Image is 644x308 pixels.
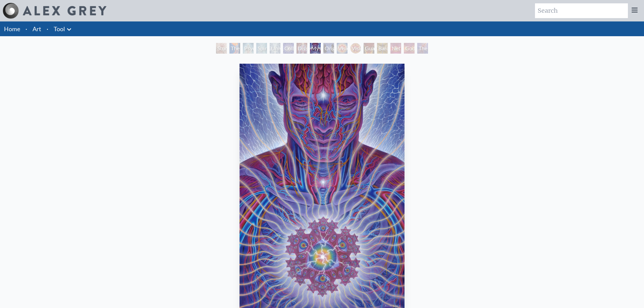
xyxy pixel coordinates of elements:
li: · [44,21,51,36]
input: Search [535,3,628,18]
a: Art [33,24,41,34]
div: Study for the Great Turn [216,43,227,54]
a: Home [4,25,20,33]
div: Spiritual Energy System [256,43,267,54]
a: Tool [54,24,65,34]
div: Mystic Eye [310,43,321,54]
div: Universal Mind Lattice [270,43,280,54]
div: Bardo Being [377,43,388,54]
div: Godself [404,43,415,54]
li: · [23,21,30,36]
div: Net of Being [390,43,401,54]
div: Vision Crystal [337,43,347,54]
div: The Great Turn [417,43,428,54]
div: The Torch [229,43,240,54]
div: Dissectional Art for Tool's Lateralus CD [297,43,307,54]
div: Psychic Energy System [243,43,254,54]
div: Collective Vision [283,43,294,54]
div: Original Face [323,43,334,54]
div: Guardian of Infinite Vision [364,43,374,54]
div: Vision Crystal Tondo [350,43,361,54]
